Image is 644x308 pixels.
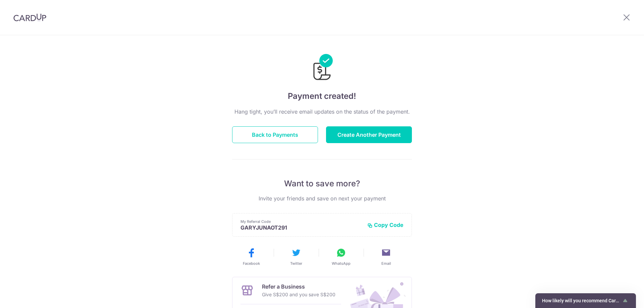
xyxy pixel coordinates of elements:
button: Show survey - How likely will you recommend CardUp to a friend? [542,297,629,305]
span: Facebook [243,261,260,266]
img: CardUp [13,13,46,21]
iframe: 打开一个小组件，您可以在其中找到更多信息 [602,288,637,305]
button: Email [366,247,406,266]
p: My Referral Code [240,219,362,224]
p: Refer a Business [262,283,335,291]
button: Back to Payments [232,126,318,143]
p: GARYJUNAOT291 [240,224,362,231]
button: Twitter [276,247,316,266]
span: Twitter [290,261,302,266]
button: Copy Code [367,222,404,228]
button: Create Another Payment [326,126,412,143]
button: Facebook [231,247,271,266]
span: Email [381,261,391,266]
p: Hang tight, you’ll receive email updates on the status of the payment. [232,108,412,116]
img: Payments [311,54,333,82]
h4: Payment created! [232,90,412,102]
span: How likely will you recommend CardUp to a friend? [542,298,621,303]
p: Want to save more? [232,178,412,189]
p: Give S$200 and you save S$200 [262,291,335,299]
button: WhatsApp [321,247,361,266]
p: Invite your friends and save on next your payment [232,194,412,202]
span: WhatsApp [332,261,351,266]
